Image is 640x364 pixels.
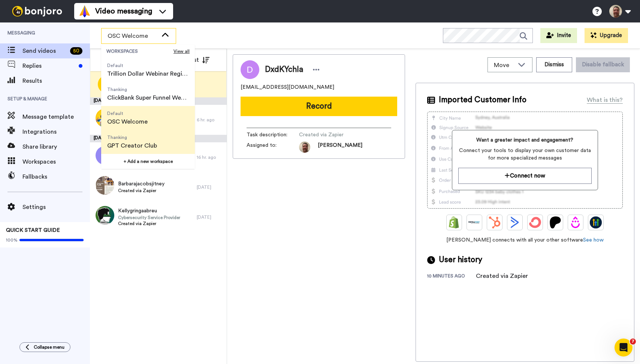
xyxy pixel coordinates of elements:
span: 7 [630,339,636,345]
span: User history [439,254,482,266]
span: Thanking [107,87,189,92]
button: Record [241,97,397,116]
span: ClickBank Super Funnel Webinar Registrants [107,93,189,102]
span: Workspaces [22,157,90,166]
span: WORKSPACES [106,48,173,54]
a: See how [583,237,604,243]
span: Fallbacks [22,172,90,181]
span: Settings [22,203,90,212]
div: [DATE] [197,214,223,220]
div: 6 hr. ago [197,117,223,123]
span: Integrations [22,127,90,136]
span: Default [107,63,189,69]
div: 16 hr. ago [197,154,223,160]
button: Collapse menu [19,342,70,352]
span: [EMAIL_ADDRESS][DOMAIN_NAME] [241,84,334,91]
span: Share library [22,142,90,151]
img: m.png [96,146,114,165]
span: [PERSON_NAME] [318,142,362,153]
img: ActiveCampaign [509,216,521,228]
span: Barbarajacobsjitney [118,180,164,188]
span: Collapse menu [34,344,64,350]
div: What is this? [587,95,623,104]
span: Created via Zapier [299,131,370,139]
img: Shopify [448,216,460,228]
img: ef898a93-001d-44ad-85c2-459865766137.jpg [96,206,114,225]
img: Image of DxdKYchla [241,60,259,79]
button: Invite [540,28,577,43]
div: [DATE] [90,135,227,142]
span: Move [494,61,514,70]
span: [PERSON_NAME] connects with all your other software [427,236,623,244]
img: vm-color.svg [79,5,91,17]
span: Results [22,76,90,85]
span: OSC Welcome [108,31,158,40]
span: Want a greater impact and engagement? [458,136,592,144]
img: Hubspot [489,216,501,228]
img: Patreon [549,216,561,228]
span: Trillion Dollar Webinar Registrants [107,69,189,78]
button: Disable fallback [576,57,630,72]
img: e91f44bb-1dc3-4a1b-9f7f-ac5399fac40f.jpg [96,176,114,195]
span: 100% [6,237,18,243]
button: Dismiss [536,57,572,72]
span: View all [173,48,190,54]
span: DxdKYchla [265,64,303,75]
span: Video messaging [95,6,152,16]
div: 50 [70,47,82,55]
span: GPT Creator Club [107,141,157,150]
img: Ontraport [468,216,480,228]
img: Drip [570,216,582,228]
span: Created via Zapier [118,188,164,194]
img: GoHighLevel [590,216,602,228]
div: [DATE] [197,184,223,190]
span: Thanking [107,134,157,140]
span: Task description : [247,131,299,139]
img: f678f79e-f61f-40cf-aea1-8e75e7abc6ae.jpg [96,109,114,127]
span: Assigned to: [247,142,299,153]
span: Default [107,110,148,116]
img: ConvertKit [529,216,541,228]
div: 10 minutes ago [427,273,476,280]
span: Message template [22,112,90,121]
span: OSC Welcome [107,117,148,126]
span: Created via Zapier [118,221,180,227]
button: + Add a new workspace [101,154,195,169]
button: Upgrade [585,28,628,43]
span: Cybersecurity Service Provider [118,215,180,221]
span: Kellygringaabreu [118,207,180,215]
span: QUICK START GUIDE [6,228,60,233]
button: Connect now [458,168,592,184]
img: efdf060b-c72e-4ad2-9a17-c5eb19b5f934-1554367882.jpg [299,142,310,153]
div: Created via Zapier [476,272,528,280]
img: bj-logo-header-white.svg [9,6,65,16]
span: Connect your tools to display your own customer data for more specialized messages [458,147,592,162]
span: Replies [22,61,76,70]
div: [DATE] [90,97,227,105]
span: Imported Customer Info [439,94,526,106]
iframe: Intercom live chat [615,339,633,357]
span: Send videos [22,46,67,55]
